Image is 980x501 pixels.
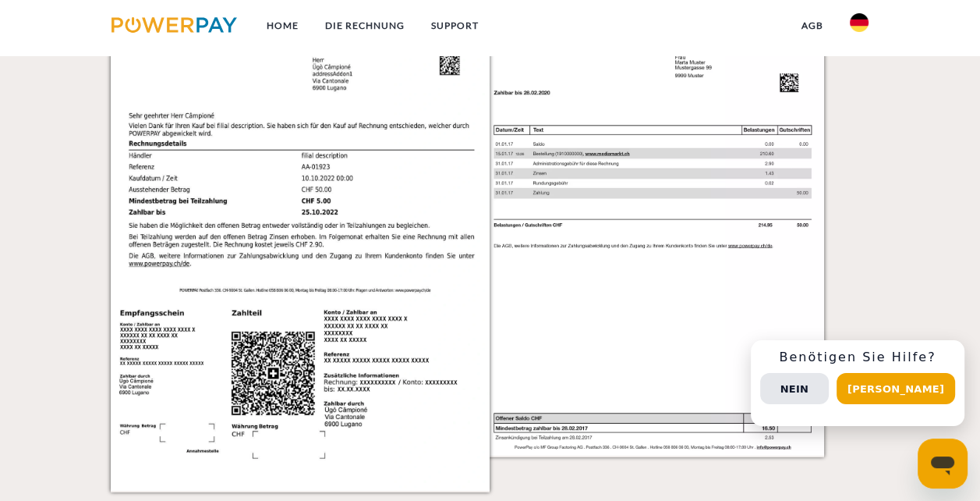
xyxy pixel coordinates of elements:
[253,12,312,40] a: Home
[918,439,968,489] iframe: Schaltfläche zum Öffnen des Messaging-Fensters
[837,373,955,404] button: [PERSON_NAME]
[850,13,869,32] img: de
[418,12,492,40] a: SUPPORT
[312,12,418,40] a: DIE RECHNUNG
[788,12,837,40] a: agb
[751,340,964,426] div: Schnellhilfe
[760,350,955,365] h3: Benötigen Sie Hilfe?
[111,17,237,33] img: logo-powerpay.svg
[760,373,829,404] button: Nein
